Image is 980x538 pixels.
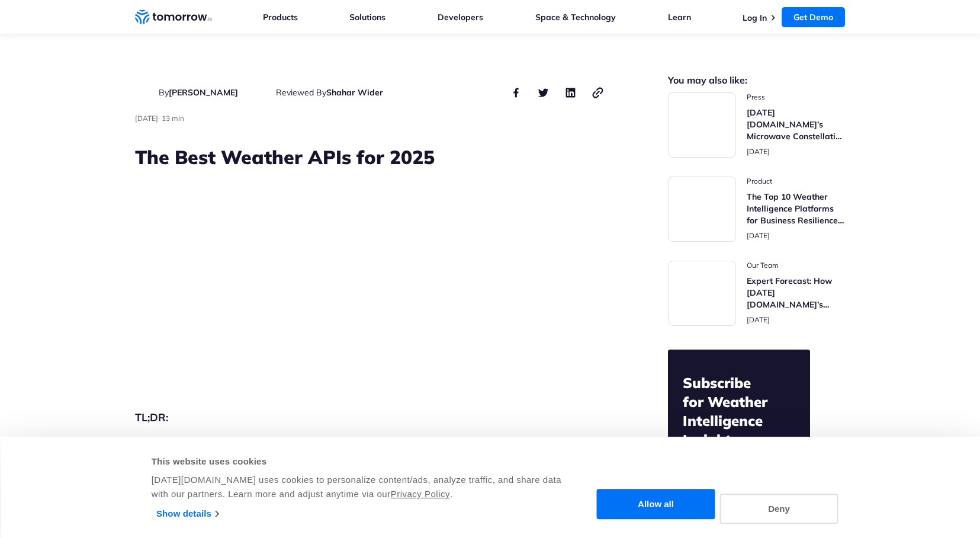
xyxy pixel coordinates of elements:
[564,85,578,100] button: share this post on linkedin
[747,315,770,324] span: publish date
[156,505,219,523] a: Show details
[535,12,616,23] a: Space & Technology
[152,454,563,469] div: This website uses cookies
[668,12,691,23] a: Learn
[158,114,160,123] span: ·
[391,489,450,499] a: Privacy Policy
[159,435,605,450] li: Weather APIs provide developers access to current, forecasted, and historical weather data.
[276,85,383,100] div: author name
[668,261,846,326] a: Read Expert Forecast: How Tomorrow.io’s Microwave Sounders Are Revolutionizing Hurricane Monitoring
[152,473,563,501] div: [DATE][DOMAIN_NAME] uses cookies to personalize content/ads, analyze traffic, and share data with...
[159,85,238,100] div: author name
[135,85,150,100] img: Ruth Favela
[263,12,298,23] a: Products
[135,409,605,426] h2: TL;DR:
[135,114,158,123] span: publish date
[747,107,846,142] h3: [DATE][DOMAIN_NAME]’s Microwave Constellation Ready To Help This Hurricane Season
[162,114,184,123] span: Estimated reading time
[159,87,169,98] span: By
[438,12,483,23] a: Developers
[747,231,770,240] span: publish date
[747,261,846,270] span: post catecory
[747,191,846,226] h3: The Top 10 Weather Intelligence Platforms for Business Resilience in [DATE]
[276,87,326,98] span: Reviewed By
[591,85,605,100] button: copy link to clipboard
[509,85,523,100] button: share this post on facebook
[747,147,770,156] span: publish date
[668,76,846,85] h2: You may also like:
[747,275,846,310] h3: Expert Forecast: How [DATE][DOMAIN_NAME]’s Microwave Sounders Are Revolutionizing Hurricane Monit...
[782,7,845,27] a: Get Demo
[668,177,846,242] a: Read The Top 10 Weather Intelligence Platforms for Business Resilience in 2025
[349,12,385,23] a: Solutions
[597,489,715,520] button: Allow all
[683,373,795,449] h2: Subscribe for Weather Intelligence Insights
[743,12,767,23] a: Log In
[252,85,267,100] img: Shahar Wider
[747,92,846,102] span: post catecory
[747,177,846,186] span: post catecory
[668,92,846,158] a: Read Tomorrow.io’s Microwave Constellation Ready To Help This Hurricane Season
[135,8,212,26] a: Home link
[720,494,838,524] button: Deny
[148,50,158,59] a: back to the main blog page
[135,144,605,170] h1: The Best Weather APIs for 2025
[536,85,551,100] button: share this post on twitter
